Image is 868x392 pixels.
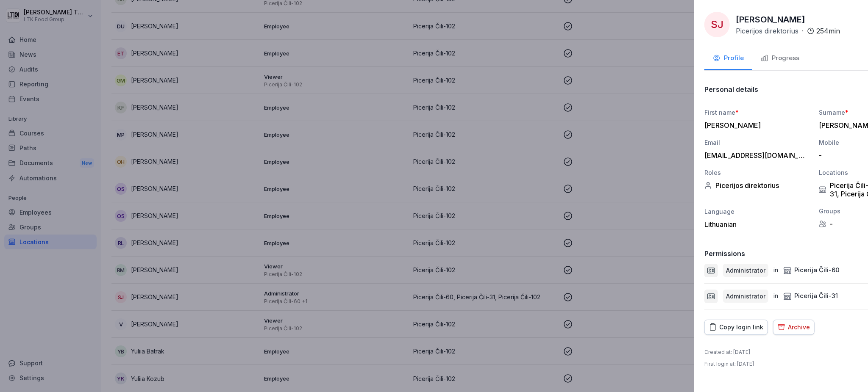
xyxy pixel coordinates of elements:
p: in [773,291,778,301]
div: Picerijos direktorius [704,181,810,190]
div: · [736,26,840,36]
p: First login at : [DATE] [704,360,754,368]
div: Copy login link [709,323,763,332]
div: [EMAIL_ADDRESS][DOMAIN_NAME] [704,151,806,160]
button: Profile [704,47,752,70]
p: Permissions [704,249,745,258]
div: Progress [761,53,799,63]
div: Archive [778,323,810,332]
div: Picerija Čili-31 [783,291,838,301]
button: Progress [752,47,808,70]
div: Picerija Čili-60 [783,265,840,275]
div: Language [704,207,810,216]
div: First name [704,108,810,117]
button: Copy login link [704,320,768,335]
div: Roles [704,168,810,177]
p: Personal details [704,85,758,94]
p: [PERSON_NAME] [736,13,805,26]
button: Archive [773,320,815,335]
p: Administrator [726,266,765,275]
p: in [773,265,778,275]
p: Created at : [DATE] [704,348,750,356]
p: Picerijos direktorius [736,26,798,36]
p: 254 min [816,26,840,36]
div: Email [704,138,810,147]
div: Lithuanian [704,220,810,229]
div: Profile [713,53,744,63]
p: Administrator [726,292,765,301]
div: SJ [704,12,730,37]
div: [PERSON_NAME] [704,121,806,130]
